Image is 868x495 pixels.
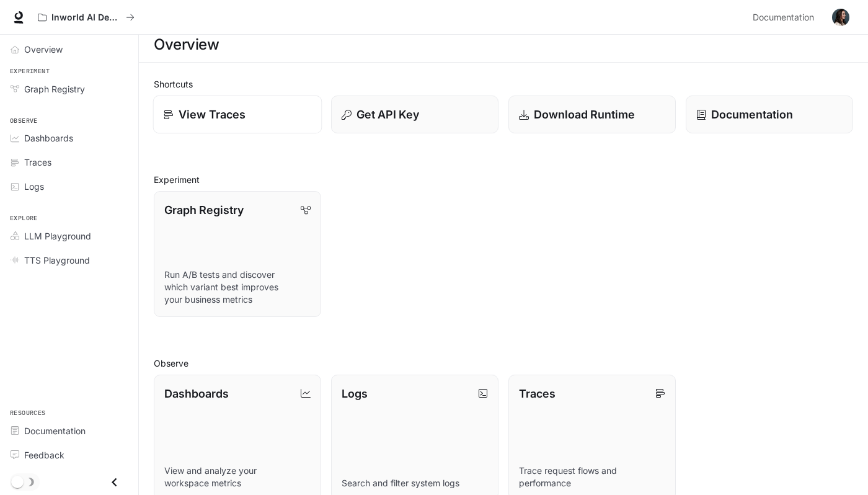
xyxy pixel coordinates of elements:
button: User avatar [828,5,853,30]
h2: Shortcuts [154,78,853,91]
h1: Overview [154,32,219,57]
span: Traces [24,156,51,169]
p: Download Runtime [534,106,635,123]
p: Logs [342,385,368,402]
a: View Traces [153,96,322,134]
a: Traces [5,151,133,173]
span: Dark mode toggle [11,475,24,488]
span: Documentation [24,424,86,437]
p: Run A/B tests and discover which variant best improves your business metrics [164,269,311,306]
a: Documentation [748,5,823,30]
a: Dashboards [5,127,133,149]
a: Overview [5,38,133,60]
p: Search and filter system logs [342,477,488,489]
p: Dashboards [164,385,229,402]
button: Close drawer [100,470,128,495]
a: TTS Playground [5,249,133,271]
span: LLM Playground [24,230,91,243]
a: Graph Registry [5,78,133,100]
span: Graph Registry [24,82,85,96]
a: Documentation [686,96,853,133]
p: Inworld AI Demos [51,12,121,23]
a: Documentation [5,420,133,442]
a: Logs [5,176,133,197]
p: View and analyze your workspace metrics [164,465,311,489]
a: LLM Playground [5,225,133,247]
img: User avatar [832,9,849,26]
button: All workspaces [32,5,140,30]
button: Get API Key [331,96,498,133]
a: Feedback [5,444,133,466]
h2: Experiment [154,173,853,186]
p: View Traces [179,106,246,123]
p: Documentation [711,106,793,123]
h2: Observe [154,357,853,370]
p: Trace request flows and performance [519,465,665,489]
p: Traces [519,385,556,402]
p: Graph Registry [164,202,244,218]
span: Documentation [753,10,814,25]
span: TTS Playground [24,254,90,267]
span: Feedback [24,448,64,462]
span: Dashboards [24,132,73,145]
span: Logs [24,180,44,193]
span: Overview [24,43,63,56]
p: Get API Key [356,106,419,123]
a: Graph RegistryRun A/B tests and discover which variant best improves your business metrics [154,191,321,317]
a: Download Runtime [508,96,676,133]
